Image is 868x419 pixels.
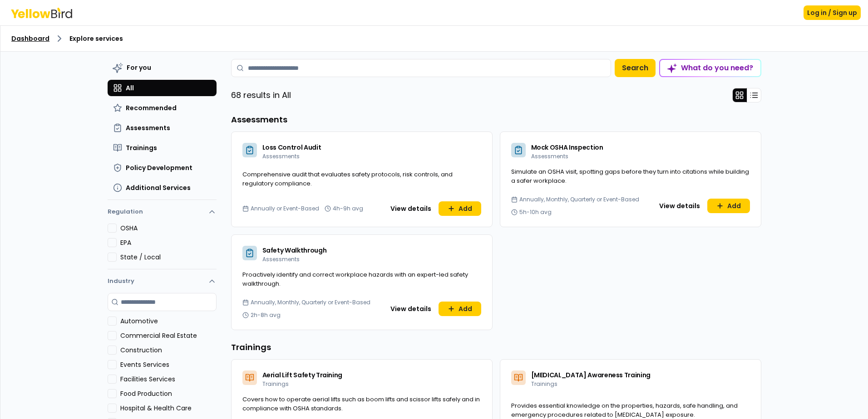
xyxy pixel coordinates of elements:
span: Trainings [126,143,157,152]
div: Regulation [108,224,217,269]
span: Provides essential knowledge on the properties, hazards, safe handling, and emergency procedures ... [511,401,738,419]
span: For you [127,63,151,72]
span: Aerial Lift Safety Training [262,370,343,380]
span: Comprehensive audit that evaluates safety protocols, risk controls, and regulatory compliance. [242,170,453,188]
button: View details [385,302,437,316]
p: 68 results in All [231,89,291,102]
button: Add [707,199,750,213]
button: Regulation [108,204,217,224]
span: Proactively identify and correct workplace hazards with an expert-led safety walkthrough. [242,270,468,288]
span: Assessments [262,255,300,263]
button: View details [385,201,437,216]
span: Assessments [531,152,568,160]
span: Annually, Monthly, Quarterly or Event-Based [519,196,639,203]
span: 2h-8h avg [251,312,281,319]
label: Commercial Real Estate [120,331,217,340]
label: EPA [120,238,217,247]
div: What do you need? [660,60,760,76]
span: Loss Control Audit [262,143,321,152]
button: Log in / Sign up [804,5,861,20]
span: Annually or Event-Based [251,205,319,212]
label: Construction [120,346,217,355]
a: Dashboard [11,34,49,43]
span: Additional Services [126,183,191,192]
span: Explore services [69,34,123,43]
label: Facilities Services [120,375,217,384]
button: Search [615,59,656,77]
button: View details [654,199,705,213]
span: All [126,83,134,93]
nav: breadcrumb [11,33,857,44]
span: Trainings [262,380,289,388]
span: Covers how to operate aerial lifts such as boom lifts and scissor lifts safely and in compliance ... [242,395,480,413]
button: Add [439,302,481,316]
span: Assessments [126,123,170,132]
span: Assessments [262,152,300,160]
span: [MEDICAL_DATA] Awareness Training [531,370,651,380]
button: Trainings [108,140,217,156]
label: Hospital & Health Care [120,404,217,413]
button: Additional Services [108,180,217,196]
label: Events Services [120,360,217,369]
span: Policy Development [126,163,192,172]
span: Mock OSHA Inspection [531,143,603,152]
span: 4h-9h avg [333,205,363,212]
span: Annually, Monthly, Quarterly or Event-Based [251,299,370,306]
span: Recommended [126,103,177,112]
h3: Trainings [231,341,761,354]
button: Policy Development [108,160,217,176]
label: State / Local [120,253,217,262]
label: Automotive [120,317,217,326]
button: All [108,80,217,96]
span: 5h-10h avg [519,209,552,216]
label: Food Production [120,389,217,398]
label: OSHA [120,224,217,233]
button: Assessments [108,120,217,136]
span: Trainings [531,380,557,388]
button: Industry [108,269,217,293]
button: Add [439,201,481,216]
button: Recommended [108,100,217,116]
button: For you [108,59,217,76]
h3: Assessments [231,113,761,126]
span: Simulate an OSHA visit, spotting gaps before they turn into citations while building a safer work... [511,167,749,185]
button: What do you need? [659,59,761,77]
span: Safety Walkthrough [262,246,327,255]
